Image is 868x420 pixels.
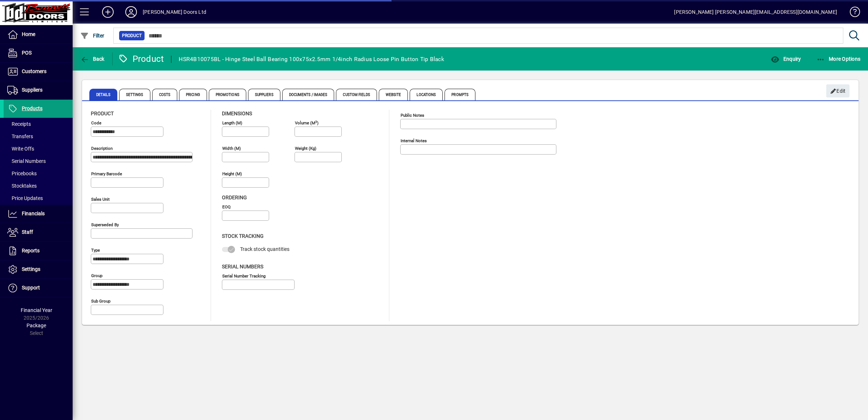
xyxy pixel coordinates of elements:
[222,233,264,239] span: Stock Tracking
[336,89,377,100] span: Custom Fields
[4,242,73,260] a: Reports
[4,223,73,241] a: Staff
[4,155,73,167] a: Serial Numbers
[844,1,859,25] a: Knowledge Base
[7,183,37,189] span: Stocktakes
[27,323,46,328] span: Package
[240,246,289,252] span: Track stock quantities
[674,6,837,18] div: [PERSON_NAME] [PERSON_NAME][EMAIL_ADDRESS][DOMAIN_NAME]
[78,29,106,42] button: Filter
[91,222,119,227] mat-label: Superseded by
[4,260,73,279] a: Settings
[91,171,122,176] mat-label: Primary barcode
[379,89,408,100] span: Website
[89,89,117,100] span: Details
[119,5,143,19] button: Profile
[22,50,32,56] span: POS
[815,52,863,65] button: More Options
[209,89,246,100] span: Promotions
[222,111,252,116] span: Dimensions
[122,32,142,39] span: Product
[7,146,34,152] span: Write Offs
[22,229,33,235] span: Staff
[4,279,73,297] a: Support
[179,53,444,65] div: HSR4B10075BL - Hinge Steel Ball Bearing 100x75x2.5mm 1/4inch Radius Loose Pin Button Tip Black
[21,307,52,313] span: Financial Year
[816,56,861,62] span: More Options
[830,85,846,97] span: Edit
[4,192,73,204] a: Price Updates
[401,113,424,118] mat-label: Public Notes
[248,89,280,100] span: Suppliers
[4,205,73,223] a: Financials
[282,89,334,100] span: Documents / Images
[315,120,317,123] sup: 3
[4,81,73,99] a: Suppliers
[22,266,40,272] span: Settings
[401,138,427,143] mat-label: Internal Notes
[119,89,150,100] span: Settings
[152,89,178,100] span: Costs
[22,87,42,93] span: Suppliers
[91,111,114,116] span: Product
[22,31,35,37] span: Home
[91,299,110,304] mat-label: Sub group
[222,146,241,151] mat-label: Width (m)
[222,273,265,278] mat-label: Serial Number tracking
[7,158,46,164] span: Serial Numbers
[80,33,105,39] span: Filter
[96,5,119,19] button: Add
[7,195,43,201] span: Price Updates
[78,52,106,65] button: Back
[4,44,73,62] a: POS
[91,120,101,125] mat-label: Code
[22,248,40,253] span: Reports
[91,146,113,151] mat-label: Description
[222,195,247,200] span: Ordering
[7,121,31,127] span: Receipts
[4,25,73,44] a: Home
[222,120,242,125] mat-label: Length (m)
[91,248,100,253] mat-label: Type
[222,171,242,176] mat-label: Height (m)
[73,52,113,65] app-page-header-button: Back
[771,56,801,62] span: Enquiry
[222,204,231,209] mat-label: EOQ
[91,273,102,278] mat-label: Group
[410,89,443,100] span: Locations
[118,53,164,65] div: Product
[4,63,73,81] a: Customers
[826,84,849,97] button: Edit
[222,264,263,269] span: Serial Numbers
[22,211,45,216] span: Financials
[179,89,207,100] span: Pricing
[22,105,42,111] span: Products
[7,133,33,139] span: Transfers
[91,197,110,202] mat-label: Sales unit
[4,143,73,155] a: Write Offs
[22,285,40,291] span: Support
[4,118,73,130] a: Receipts
[80,56,105,62] span: Back
[445,89,475,100] span: Prompts
[7,171,37,176] span: Pricebooks
[295,120,319,125] mat-label: Volume (m )
[22,68,46,74] span: Customers
[4,130,73,143] a: Transfers
[4,180,73,192] a: Stocktakes
[295,146,316,151] mat-label: Weight (Kg)
[143,6,206,18] div: [PERSON_NAME] Doors Ltd
[769,52,803,65] button: Enquiry
[4,167,73,180] a: Pricebooks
